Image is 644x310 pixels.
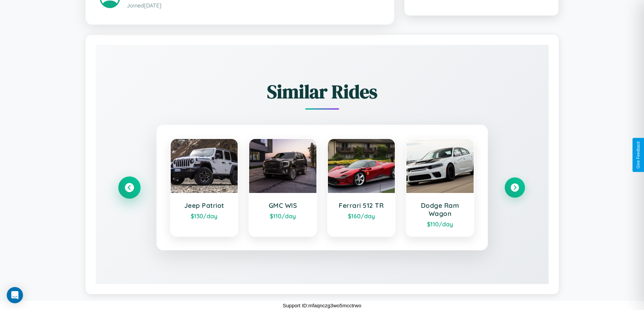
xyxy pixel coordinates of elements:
[335,201,388,209] h3: Ferrari 512 TR
[256,201,310,209] h3: GMC WIS
[413,220,467,228] div: $ 110 /day
[636,141,641,169] div: Give Feedback
[119,79,525,105] h2: Similar Rides
[327,138,396,237] a: Ferrari 512 TR$160/day
[170,138,239,237] a: Jeep Patriot$130/day
[248,138,317,237] a: GMC WIS$110/day
[413,201,467,218] h3: Dodge Ram Wagon
[177,201,231,209] h3: Jeep Patriot
[256,212,310,220] div: $ 110 /day
[127,1,380,10] p: Joined [DATE]
[177,212,231,220] div: $ 130 /day
[283,301,361,310] p: Support ID: mfaqnczg3wo5mcctrwo
[7,287,23,303] div: Open Intercom Messenger
[406,138,474,237] a: Dodge Ram Wagon$110/day
[335,212,388,220] div: $ 160 /day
